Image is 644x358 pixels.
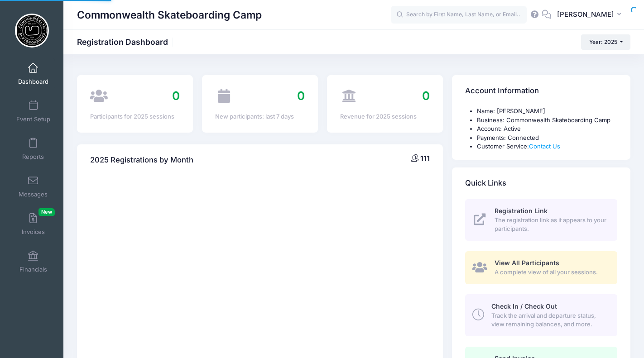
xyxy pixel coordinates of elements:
span: Reports [22,153,44,161]
span: 0 [422,89,430,103]
a: Messages [12,171,55,202]
a: Financials [12,246,55,277]
span: Year: 2025 [589,38,617,45]
span: 0 [297,89,305,103]
li: Payments: Connected [477,134,617,143]
span: A complete view of all your sessions. [495,268,607,277]
button: Year: 2025 [581,34,630,50]
span: New [38,208,55,216]
span: Registration Link [495,207,548,215]
span: View All Participants [495,259,559,267]
h4: 2025 Registrations by Month [90,148,193,173]
h1: Commonwealth Skateboarding Camp [77,5,262,25]
span: Financials [19,266,47,273]
h4: Account Information [465,78,539,104]
a: Dashboard [12,58,55,90]
a: Registration Link The registration link as it appears to your participants. [465,199,617,241]
a: Reports [12,133,55,165]
a: View All Participants A complete view of all your sessions. [465,251,617,284]
span: The registration link as it appears to your participants. [495,216,607,234]
li: Business: Commonwealth Skateboarding Camp [477,116,617,125]
span: Messages [19,191,48,198]
h4: Quick Links [465,170,506,196]
span: 0 [172,89,180,103]
span: [PERSON_NAME] [557,10,614,19]
li: Account: Active [477,124,617,134]
input: Search by First Name, Last Name, or Email... [391,6,527,24]
span: Event Setup [16,115,50,123]
span: Track the arrival and departure status, view remaining balances, and more. [491,311,607,329]
div: New participants: last 7 days [215,112,305,121]
li: Name: [PERSON_NAME] [477,107,617,116]
span: 111 [420,154,430,163]
span: Dashboard [18,78,48,86]
div: Revenue for 2025 sessions [340,112,430,121]
li: Customer Service: [477,142,617,151]
a: Check In / Check Out Track the arrival and departure status, view remaining balances, and more. [465,294,617,336]
div: Participants for 2025 sessions [90,112,180,121]
span: Check In / Check Out [491,302,557,310]
a: InvoicesNew [12,208,55,240]
span: Invoices [22,228,45,236]
h1: Registration Dashboard [77,37,176,47]
a: Contact Us [529,143,560,150]
img: Commonwealth Skateboarding Camp [15,14,49,48]
a: Event Setup [12,95,55,127]
button: [PERSON_NAME] [551,5,630,25]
